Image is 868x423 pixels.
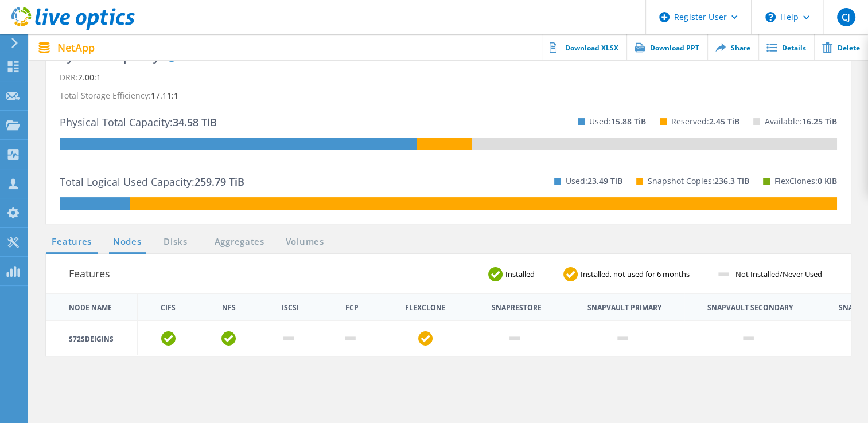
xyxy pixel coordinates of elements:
[78,72,101,83] span: 2.00:1
[194,175,244,189] span: 259.79 TiB
[46,235,98,249] a: Features
[587,175,622,186] span: 23.49 TiB
[151,90,178,101] span: 17.11:1
[578,271,701,278] span: Installed, not used for 6 months
[707,34,758,60] a: Share
[222,304,236,311] th: NFS
[60,173,244,191] p: Total Logical Used Capacity:
[280,235,330,249] a: Volumes
[774,172,837,190] p: FlexClones:
[492,304,542,311] th: Snaprestore
[814,34,868,60] a: Delete
[626,34,707,60] a: Download PPT
[611,116,646,127] span: 15.88 TiB
[709,116,739,127] span: 2.45 TiB
[11,24,135,32] a: Live Optics Dashboard
[566,172,622,190] p: Used:
[714,175,749,186] span: 236.3 TiB
[503,271,546,278] span: Installed
[589,112,646,131] p: Used:
[765,12,776,22] svg: \n
[818,175,837,186] span: 0 KiB
[707,304,793,311] th: Snapvault Secondary
[57,42,95,53] span: NetApp
[282,304,299,311] th: iSCSI
[802,116,837,127] span: 16.25 TiB
[207,235,272,249] a: Aggregates
[733,271,834,278] span: Not Installed/Never Used
[161,304,176,311] th: CIFS
[46,293,137,320] th: Node Name
[60,87,837,105] p: Total Storage Efficiency:
[60,113,217,131] p: Physical Total Capacity:
[671,112,739,131] p: Reserved:
[405,304,446,311] th: FlexClone
[46,320,137,355] td: S72SDEIGINS
[842,13,850,22] span: CJ
[109,235,146,249] a: Nodes
[160,235,191,249] a: Disks
[587,304,661,311] th: Snapvault Primary
[69,265,110,281] h3: Features
[648,172,749,190] p: Snapshot Copies:
[345,304,359,311] th: FCP
[60,68,837,87] p: DRR:
[542,34,626,60] a: Download XLSX
[758,34,814,60] a: Details
[765,112,837,131] p: Available:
